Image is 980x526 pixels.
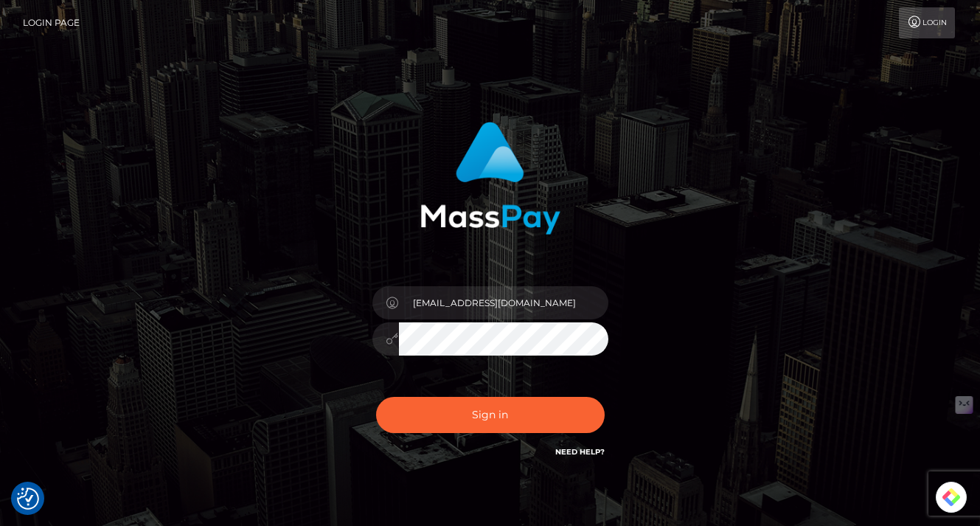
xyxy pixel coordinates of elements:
[399,286,608,319] input: Username...
[555,447,605,457] a: Need Help?
[23,7,80,38] a: Login Page
[899,7,955,38] a: Login
[376,397,605,433] button: Sign in
[17,488,39,510] img: Revisit consent button
[420,122,560,235] img: MassPay Login
[17,488,39,510] button: Consent Preferences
